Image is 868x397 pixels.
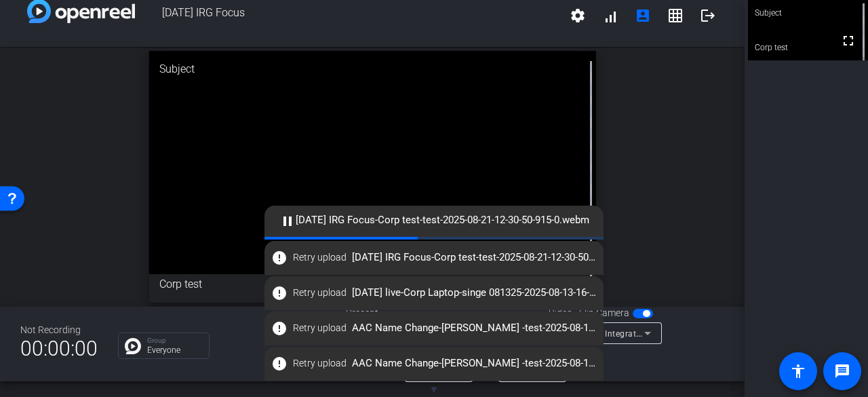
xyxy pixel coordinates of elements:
[271,320,288,337] mat-icon: error
[20,323,98,337] div: Not Recording
[147,346,202,354] p: Everyone
[264,316,604,341] span: AAC Name Change-[PERSON_NAME] -test-2025-08-10-17-00-24-788-0.webm
[273,212,596,229] span: [DATE] IRG Focus-Corp test-test-2025-08-21-12-30-50-915-0.webm
[147,337,202,344] p: Group
[293,286,347,300] span: Retry upload
[635,7,651,24] mat-icon: account_box
[264,281,604,305] span: [DATE] live-Corp Laptop-singe 081325-2025-08-13-16-37-26-071-0.webm
[667,7,684,24] mat-icon: grid_on
[293,356,347,371] span: Retry upload
[293,250,347,265] span: Retry upload
[429,383,439,396] span: ▼
[790,363,806,379] mat-icon: accessibility
[264,246,604,270] span: [DATE] IRG Focus-Corp test-test-2025-08-21-12-30-50-915-0.webm
[840,33,856,49] mat-icon: fullscreen
[279,213,296,229] mat-icon: pause
[149,51,596,88] div: Subject
[605,328,729,339] span: Integrated Camera (04f2:b6d0)
[568,275,584,291] mat-icon: fullscreen
[579,306,629,320] span: Flip Camera
[271,285,288,301] mat-icon: error
[293,321,347,335] span: Retry upload
[264,352,604,376] span: AAC Name Change-[PERSON_NAME] -test-2025-08-11-12-27-28-600-0.webm
[20,332,98,365] span: 00:00:00
[271,356,288,372] mat-icon: error
[125,338,141,354] img: Chat Icon
[271,250,288,266] mat-icon: error
[570,7,586,24] mat-icon: settings
[700,7,716,24] mat-icon: logout
[834,363,850,379] mat-icon: message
